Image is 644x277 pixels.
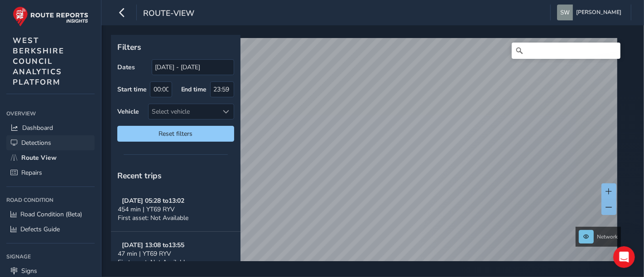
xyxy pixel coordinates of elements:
strong: [DATE] 05:28 to 13:02 [122,196,184,205]
span: Dashboard [22,124,53,132]
span: Detections [21,138,51,147]
label: Dates [117,63,135,72]
a: Detections [6,135,95,150]
label: End time [181,85,207,94]
p: Filters [117,41,234,53]
span: [PERSON_NAME] [576,5,621,20]
label: Start time [117,85,147,94]
a: Route View [6,150,95,165]
img: rr logo [13,6,88,27]
button: [PERSON_NAME] [557,5,625,20]
span: Signs [21,267,37,275]
span: First asset: Not Available [118,214,188,222]
span: Recent trips [117,170,162,181]
iframe: Intercom live chat [613,246,635,268]
input: Search [512,43,620,59]
canvas: Map [114,38,617,272]
div: Overview [6,107,95,120]
button: Reset filters [117,126,234,142]
button: [DATE] 05:28 to13:02454 min | YT69 RYVFirst asset: Not Available [111,187,240,232]
span: 454 min | YT69 RYV [118,205,175,214]
a: Repairs [6,165,95,180]
span: route-view [143,8,194,20]
img: diamond-layout [557,5,573,20]
a: Road Condition (Beta) [6,207,95,222]
span: Road Condition (Beta) [20,210,82,219]
label: Vehicle [117,107,139,116]
div: Select vehicle [149,104,219,119]
button: [DATE] 13:08 to13:5547 min | YT69 RYVFirst asset: Not Available [111,232,240,276]
span: Reset filters [124,129,227,138]
span: First asset: Not Available [118,258,188,267]
div: Signage [6,250,95,263]
a: Dashboard [6,120,95,135]
span: Repairs [21,168,42,177]
strong: [DATE] 13:08 to 13:55 [122,241,184,249]
span: Defects Guide [20,225,60,234]
a: Defects Guide [6,222,95,237]
div: Road Condition [6,193,95,207]
span: Route View [21,153,57,162]
span: WEST BERKSHIRE COUNCIL ANALYTICS PLATFORM [13,35,64,87]
span: Network [597,233,618,240]
span: 47 min | YT69 RYV [118,249,171,258]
